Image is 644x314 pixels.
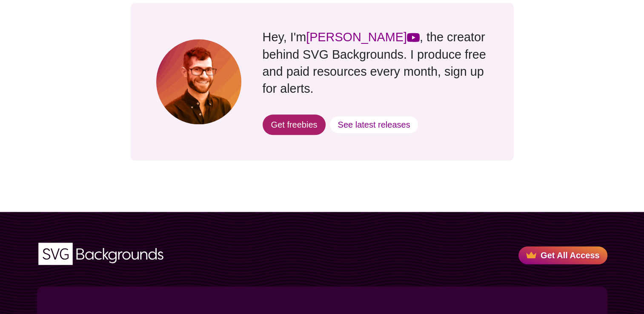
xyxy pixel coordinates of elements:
p: Hey, I'm , the creator behind SVG Backgrounds. I produce free and paid resources every month, sig... [263,29,488,97]
a: See latest releases [329,115,418,134]
a: Get All Access [518,246,607,264]
img: Matt Visiwig Headshot [156,39,241,124]
a: Get freebies [263,114,326,135]
a: [PERSON_NAME] [306,30,420,44]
